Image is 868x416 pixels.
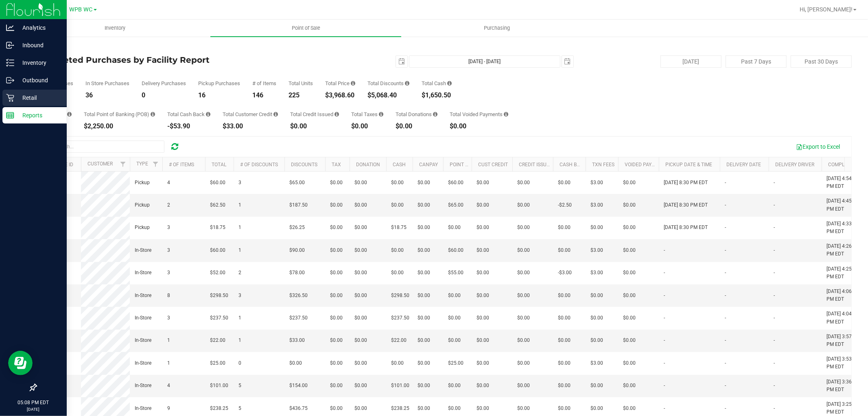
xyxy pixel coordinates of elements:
span: $0.00 [590,382,603,390]
p: Reports [14,110,63,120]
span: In-Store [135,314,151,322]
a: Customer [87,161,113,167]
p: Outbound [14,75,63,85]
i: Sum of the discount values applied to the all purchases in the date range. [405,81,409,86]
span: $33.00 [289,337,305,344]
span: $0.00 [418,359,430,367]
span: $0.00 [558,179,571,187]
span: $0.00 [418,382,430,390]
span: - [725,359,726,367]
span: $0.00 [289,359,302,367]
span: $238.25 [391,405,409,412]
span: In-Store [135,337,151,344]
span: $0.00 [477,359,489,367]
span: $22.00 [210,337,225,344]
div: # of Items [252,81,276,86]
div: $2,250.00 [84,123,155,130]
span: [DATE] 4:25 PM EDT [826,265,857,281]
p: Inventory [14,58,63,68]
span: $0.00 [623,201,636,209]
span: $60.00 [210,247,225,254]
span: $60.00 [448,179,464,187]
span: $0.00 [448,405,461,412]
span: 3 [167,314,170,322]
a: Voided Payment [625,162,665,167]
span: - [725,314,726,322]
button: Past 7 Days [726,55,787,68]
span: $0.00 [330,337,343,344]
span: $0.00 [590,314,603,322]
inline-svg: Inventory [6,59,14,67]
i: Sum of the successful, non-voided CanPay payment transactions for all purchases in the date range. [67,112,72,117]
span: $0.00 [623,269,636,277]
inline-svg: Analytics [6,24,14,32]
span: - [774,247,775,254]
i: Sum of all account credit issued for all refunds from returned purchases in the date range. [335,112,339,117]
span: [DATE] 8:30 PM EDT [664,201,708,209]
span: 3 [238,292,241,299]
h4: Completed Purchases by Facility Report [36,55,308,64]
span: 1 [238,337,241,344]
span: Hi, [PERSON_NAME]! [800,6,853,13]
div: 0 [142,92,186,99]
div: Total Cash Back [167,112,210,117]
span: Point of Sale [281,24,331,32]
span: $25.00 [210,359,225,367]
span: $0.00 [623,314,636,322]
span: $0.00 [517,292,530,299]
span: [DATE] 8:30 PM EDT [664,179,708,187]
span: $0.00 [623,359,636,367]
span: $52.00 [210,269,225,277]
span: $78.00 [289,269,305,277]
span: - [725,337,726,344]
span: 3 [238,179,241,187]
span: $0.00 [391,247,404,254]
div: Total Donations [396,112,437,117]
a: Filter [149,157,162,171]
span: $65.00 [289,179,305,187]
a: Cash [393,162,406,167]
span: $237.50 [210,314,228,322]
span: -$3.00 [558,269,572,277]
span: $62.50 [210,201,225,209]
span: $0.00 [418,269,430,277]
span: $0.00 [477,405,489,412]
span: In-Store [135,269,151,277]
span: $237.50 [391,314,409,322]
i: Sum of the total taxes for all purchases in the date range. [379,112,383,117]
span: $237.50 [289,314,308,322]
span: In-Store [135,292,151,299]
span: $0.00 [330,359,343,367]
a: Pickup Date & Time [665,162,712,167]
span: [DATE] 4:06 PM EDT [826,288,857,303]
span: $0.00 [623,337,636,344]
inline-svg: Inbound [6,41,14,49]
span: $0.00 [590,337,603,344]
span: $18.75 [210,224,225,231]
span: 4 [167,382,170,390]
div: Total Credit Issued [290,112,339,117]
span: - [725,179,726,187]
i: Sum of the successful, non-voided payments using account credit for all purchases in the date range. [273,112,278,117]
span: Pickup [135,179,150,187]
a: Delivery Driver [775,162,814,167]
span: $22.00 [391,337,407,344]
span: $0.00 [330,382,343,390]
span: $0.00 [354,269,367,277]
span: $0.00 [418,314,430,322]
span: $0.00 [477,201,489,209]
span: In-Store [135,359,151,367]
span: In-Store [135,405,151,412]
span: [DATE] 3:36 PM EDT [826,378,857,394]
div: Total Voided Payments [450,112,508,117]
span: 1 [238,314,241,322]
span: $101.00 [210,382,228,390]
span: - [664,292,665,299]
span: select [562,56,573,67]
div: $3,968.60 [325,92,355,99]
span: $0.00 [623,179,636,187]
span: $0.00 [354,247,367,254]
span: $0.00 [418,179,430,187]
span: $0.00 [330,292,343,299]
span: $0.00 [354,224,367,231]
